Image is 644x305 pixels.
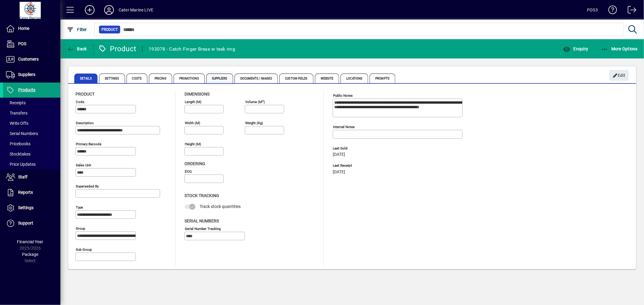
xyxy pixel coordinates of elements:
a: Staff [3,170,60,185]
span: Pricing [149,74,172,83]
span: Write Offs [6,121,28,126]
button: Edit [609,70,629,81]
span: Last Receipt [333,164,423,168]
span: Prompts [370,74,395,83]
span: Back [67,46,87,51]
span: Suppliers [18,72,35,77]
span: POS [18,41,26,46]
mat-label: Sales unit [76,163,91,167]
span: Details [74,74,98,83]
mat-label: Serial Number tracking [185,226,221,231]
span: Dimensions [184,92,210,96]
a: Support [3,216,60,231]
mat-label: Internal Notes [333,125,355,129]
div: 193078 - Catch Finger Brass w teak ring [149,44,235,54]
span: Transfers [6,111,27,115]
mat-label: Type [76,205,83,209]
mat-label: Sub group [76,247,92,252]
mat-label: Length (m) [185,100,201,104]
span: Home [18,26,29,31]
span: [DATE] [333,170,345,175]
span: Custom Fields [279,74,313,83]
mat-label: Height (m) [185,142,201,146]
button: Enquiry [562,43,590,54]
span: Filter [67,27,87,32]
a: Home [3,21,60,36]
span: Track stock quantities [200,204,241,209]
span: Edit [613,71,626,80]
span: Pricebooks [6,141,30,146]
a: Knowledge Base [604,1,617,21]
span: Price Updates [6,162,36,167]
a: Pricebooks [3,139,60,149]
a: Reports [3,185,60,200]
span: Enquiry [563,46,588,51]
span: Suppliers [206,74,233,83]
span: Settings [99,74,125,83]
div: Product [98,44,136,54]
a: POS [3,36,60,52]
mat-label: EOQ [185,169,192,174]
span: Support [18,221,33,225]
button: Add [80,5,99,15]
a: Stocktakes [3,149,60,159]
a: Settings [3,200,60,215]
app-page-header-button: Back [60,43,94,54]
span: Product [75,92,95,96]
span: Documents / Images [235,74,278,83]
span: Ordering [184,161,205,166]
mat-label: Code [76,100,84,104]
a: Price Updates [3,159,60,169]
span: Reports [18,190,33,195]
span: Last Sold [333,146,423,150]
button: More Options [600,43,639,54]
span: Financial Year [17,239,43,244]
a: Customers [3,52,60,67]
span: Settings [18,205,34,210]
span: Receipts [6,100,26,105]
mat-label: Primary barcode [76,142,101,146]
mat-label: Group [76,226,85,231]
mat-label: Volume (m ) [245,100,265,104]
a: Suppliers [3,67,60,82]
span: [DATE] [333,152,345,157]
div: POS3 [587,5,598,15]
span: Website [315,74,339,83]
span: Customers [18,57,39,61]
span: Product [101,27,118,33]
mat-label: Weight (Kg) [245,121,263,125]
a: Receipts [3,98,60,108]
mat-label: Width (m) [185,121,200,125]
span: Products [18,87,35,92]
button: Profile [99,5,119,15]
a: Transfers [3,108,60,118]
span: Promotions [174,74,205,83]
mat-label: Superseded by [76,184,99,188]
button: Filter [65,24,88,35]
span: Serial Numbers [6,131,38,136]
a: Serial Numbers [3,128,60,139]
span: Package [22,252,38,257]
span: More Options [601,46,638,51]
a: Write Offs [3,118,60,128]
span: Staff [18,175,27,179]
sup: 3 [262,99,264,102]
mat-label: Description [76,121,94,125]
a: Logout [623,1,636,21]
span: Locations [341,74,368,83]
div: Cater Marine LIVE [119,5,153,15]
span: Costs [127,74,148,83]
mat-label: Public Notes [333,93,353,98]
span: Stocktakes [6,152,30,156]
button: Back [65,43,88,54]
span: Serial Numbers [184,219,219,223]
span: Stock Tracking [184,193,219,198]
